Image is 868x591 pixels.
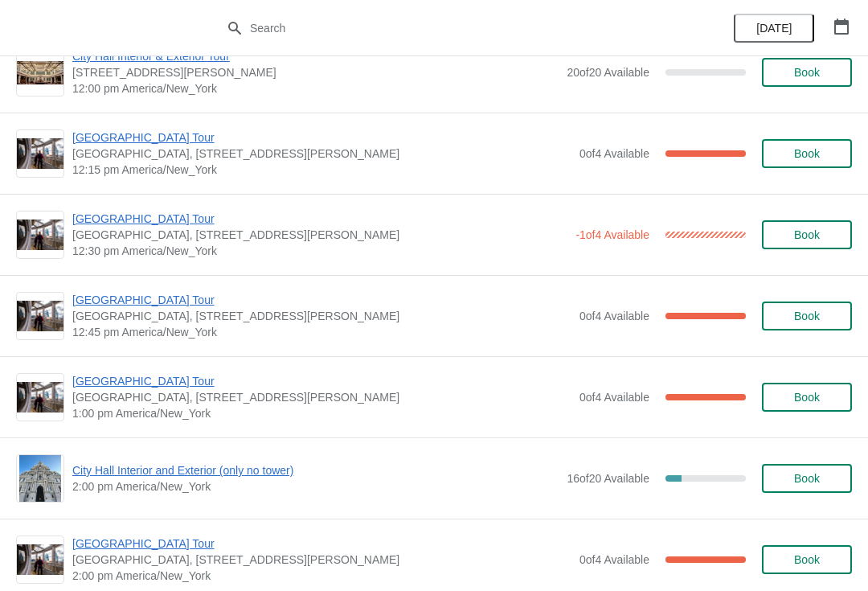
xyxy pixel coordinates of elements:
[249,14,651,43] input: Search
[579,391,649,404] span: 0 of 4 Available
[19,455,62,502] img: City Hall Interior and Exterior (only no tower) | | 2:00 pm America/New_York
[794,66,820,79] span: Book
[17,301,63,332] img: City Hall Tower Tour | City Hall Visitor Center, 1400 John F Kennedy Boulevard Suite 121, Philade...
[794,391,820,404] span: Book
[72,462,559,478] span: City Hall Interior and Exterior (only no tower)
[762,383,852,412] button: Book
[734,14,814,43] button: [DATE]
[72,478,559,495] span: 2:00 pm America/New_York
[72,552,571,568] span: [GEOGRAPHIC_DATA], [STREET_ADDRESS][PERSON_NAME]
[579,147,649,160] span: 0 of 4 Available
[794,228,820,241] span: Book
[72,405,571,421] span: 1:00 pm America/New_York
[762,545,852,574] button: Book
[72,568,571,584] span: 2:00 pm America/New_York
[579,310,649,322] span: 0 of 4 Available
[17,220,63,251] img: City Hall Tower Tour | City Hall Visitor Center, 1400 John F Kennedy Boulevard Suite 121, Philade...
[762,58,852,87] button: Book
[72,373,571,389] span: [GEOGRAPHIC_DATA] Tour
[762,220,852,249] button: Book
[72,389,571,405] span: [GEOGRAPHIC_DATA], [STREET_ADDRESS][PERSON_NAME]
[756,22,792,35] span: [DATE]
[72,292,571,308] span: [GEOGRAPHIC_DATA] Tour
[72,146,571,162] span: [GEOGRAPHIC_DATA], [STREET_ADDRESS][PERSON_NAME]
[579,553,649,566] span: 0 of 4 Available
[794,553,820,566] span: Book
[567,66,649,79] span: 20 of 20 Available
[72,64,559,80] span: [STREET_ADDRESS][PERSON_NAME]
[72,308,571,324] span: [GEOGRAPHIC_DATA], [STREET_ADDRESS][PERSON_NAME]
[762,139,852,168] button: Book
[575,228,649,241] span: -1 of 4 Available
[567,472,649,485] span: 16 of 20 Available
[17,544,63,576] img: City Hall Tower Tour | City Hall Visitor Center, 1400 John F Kennedy Boulevard Suite 121, Philade...
[72,227,567,243] span: [GEOGRAPHIC_DATA], [STREET_ADDRESS][PERSON_NAME]
[17,382,63,413] img: City Hall Tower Tour | City Hall Visitor Center, 1400 John F Kennedy Boulevard Suite 121, Philade...
[72,162,571,178] span: 12:15 pm America/New_York
[762,464,852,493] button: Book
[72,80,559,96] span: 12:00 pm America/New_York
[17,138,63,170] img: City Hall Tower Tour | City Hall Visitor Center, 1400 John F Kennedy Boulevard Suite 121, Philade...
[794,310,820,322] span: Book
[72,536,571,552] span: [GEOGRAPHIC_DATA] Tour
[794,147,820,160] span: Book
[72,48,559,64] span: City Hall Interior & Exterior Tour
[794,472,820,485] span: Book
[72,129,571,146] span: [GEOGRAPHIC_DATA] Tour
[762,302,852,330] button: Book
[72,211,567,227] span: [GEOGRAPHIC_DATA] Tour
[72,243,567,259] span: 12:30 pm America/New_York
[72,324,571,340] span: 12:45 pm America/New_York
[17,61,63,84] img: City Hall Interior & Exterior Tour | 1400 John F Kennedy Boulevard, Suite 121, Philadelphia, PA, ...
